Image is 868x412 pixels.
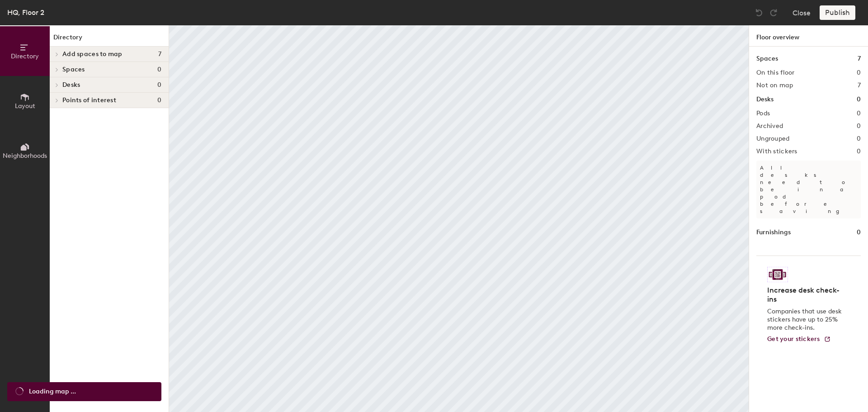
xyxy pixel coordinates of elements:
[858,82,861,89] h2: 7
[169,25,749,412] canvas: Map
[857,95,861,104] h1: 0
[50,33,169,47] h1: Directory
[857,69,861,76] h2: 0
[157,66,161,73] span: 0
[3,152,47,160] span: Neighborhoods
[157,81,161,89] span: 0
[29,387,76,397] span: Loading map ...
[756,110,770,117] h2: Pods
[62,97,116,104] span: Points of interest
[767,286,844,304] h4: Increase desk check-ins
[857,135,861,142] h2: 0
[756,148,797,155] h2: With stickers
[857,110,861,117] h2: 0
[858,54,861,64] h1: 7
[15,102,35,110] span: Layout
[756,95,774,104] h1: Desks
[756,227,791,237] h1: Furnishings
[756,82,793,89] h2: Not on map
[793,5,811,20] button: Close
[158,51,161,58] span: 7
[755,8,764,17] img: Undo
[756,135,790,142] h2: Ungrouped
[857,227,861,237] h1: 0
[756,69,795,76] h2: On this floor
[62,66,85,73] span: Spaces
[11,52,39,60] span: Directory
[857,148,861,155] h2: 0
[756,161,861,218] p: All desks need to be in a pod before saving
[767,335,820,343] span: Get your stickers
[157,97,161,104] span: 0
[857,123,861,130] h2: 0
[767,308,844,332] p: Companies that use desk stickers have up to 25% more check-ins.
[749,25,868,47] h1: Floor overview
[767,336,831,343] a: Get your stickers
[7,7,44,18] div: HQ, Floor 2
[756,54,778,64] h1: Spaces
[767,267,788,282] img: Sticker logo
[756,123,783,130] h2: Archived
[62,51,123,58] span: Add spaces to map
[62,81,80,89] span: Desks
[769,8,778,17] img: Redo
